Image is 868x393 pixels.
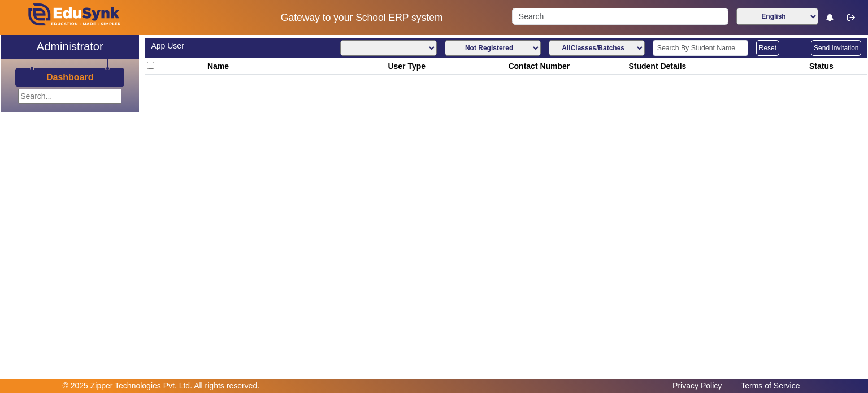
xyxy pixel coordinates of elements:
p: © 2025 Zipper Technologies Pvt. Ltd. All rights reserved. [63,380,260,392]
a: Administrator [1,35,139,59]
th: User Type [386,58,506,75]
th: Name [205,58,386,75]
div: App User [151,40,465,52]
th: Contact Number [506,58,627,75]
h3: Dashboard [46,72,94,83]
h2: Administrator [37,40,103,53]
input: Search By Student Name [653,40,748,56]
a: Dashboard [46,71,94,83]
a: Terms of Service [735,378,805,393]
a: Privacy Policy [667,378,727,393]
input: Search [512,8,728,25]
input: Search... [18,89,121,104]
th: Student Details [627,58,808,75]
button: Send Invitation [811,40,861,56]
th: Status [807,58,867,75]
button: Reset [756,40,779,56]
h5: Gateway to your School ERP system [223,12,500,24]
